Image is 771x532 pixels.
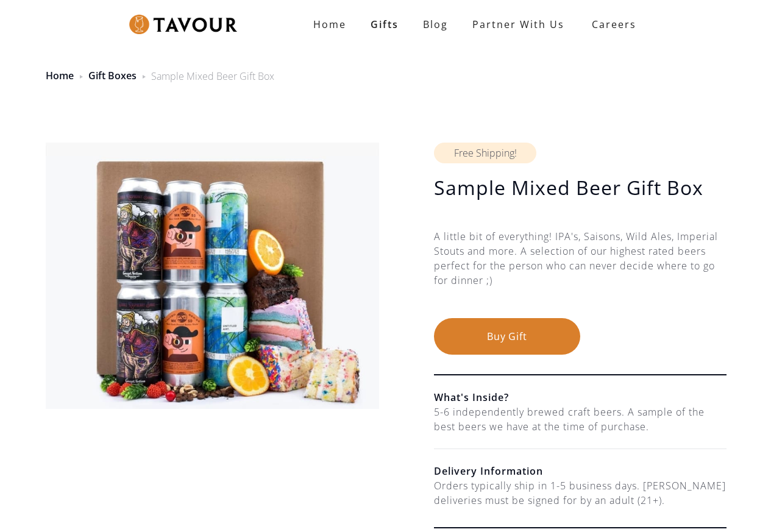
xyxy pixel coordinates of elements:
h6: Delivery Information [434,464,727,478]
div: 5-6 independently brewed craft beers. A sample of the best beers we have at the time of purchase. [434,405,727,434]
div: Free Shipping! [434,143,536,163]
div: A little bit of everything! IPA's, Saisons, Wild Ales, Imperial Stouts and more. A selection of o... [434,229,727,318]
strong: Home [313,18,346,31]
a: Gifts [358,12,411,37]
h1: Sample Mixed Beer Gift Box [434,176,727,200]
a: Careers [577,7,645,41]
a: Gift Boxes [88,69,137,82]
h6: What's Inside? [434,390,727,405]
a: Home [301,12,358,37]
strong: Careers [592,12,636,37]
a: Blog [411,12,460,37]
a: Home [46,69,74,82]
a: partner with us [460,12,577,37]
button: Buy Gift [434,318,580,355]
div: Orders typically ship in 1-5 business days. [PERSON_NAME] deliveries must be signed for by an adu... [434,478,727,508]
div: Sample Mixed Beer Gift Box [151,69,274,83]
